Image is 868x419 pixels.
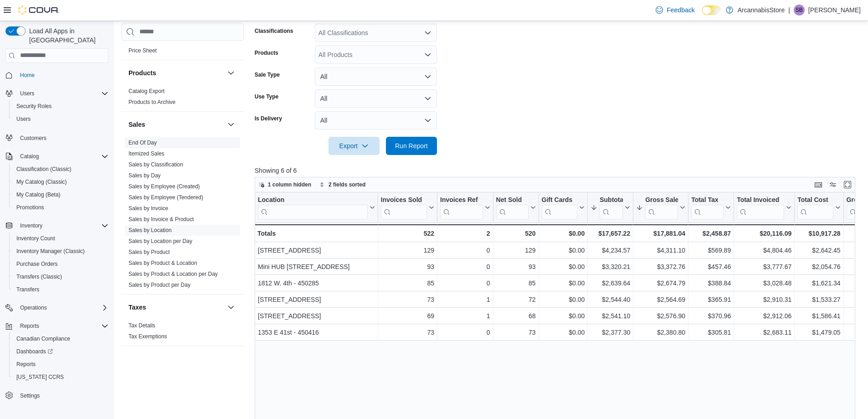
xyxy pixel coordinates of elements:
[591,294,630,305] div: $2,544.40
[797,245,840,256] div: $2,642.45
[128,183,200,190] span: Sales by Employee (Created)
[255,49,278,57] label: Products
[16,390,43,401] a: Settings
[702,15,703,16] span: Dark Mode
[128,322,155,329] a: Tax Details
[794,5,805,16] div: Shawn Bergman
[121,45,244,60] div: Pricing
[16,373,64,381] span: [US_STATE] CCRS
[440,310,490,321] div: 1
[440,196,490,219] button: Invoices Ref
[128,150,164,157] a: Itemized Sales
[226,302,236,313] button: Taxes
[128,260,197,266] a: Sales by Product & Location
[13,176,71,187] a: My Catalog (Classic)
[2,150,112,163] button: Catalog
[16,361,36,368] span: Reports
[9,232,112,245] button: Inventory Count
[128,194,203,201] a: Sales by Employee (Tendered)
[16,260,58,268] span: Purchase Orders
[691,196,724,205] div: Total Tax
[636,245,685,256] div: $4,311.10
[128,227,172,234] span: Sales by Location
[440,294,490,305] div: 1
[16,335,70,342] span: Canadian Compliance
[591,310,630,321] div: $2,541.10
[128,120,145,129] h3: Sales
[128,150,164,157] span: Itemized Sales
[315,111,437,129] button: All
[13,202,48,213] a: Promotions
[257,228,375,239] div: Totals
[440,245,490,256] div: 0
[258,245,375,256] div: [STREET_ADDRESS]
[20,392,40,399] span: Settings
[2,219,112,232] button: Inventory
[541,327,585,338] div: $0.00
[9,113,112,125] button: Users
[128,194,203,201] span: Sales by Employee (Tendered)
[496,294,535,305] div: 72
[13,176,108,187] span: My Catalog (Classic)
[13,189,108,200] span: My Catalog (Beta)
[652,1,698,19] a: Feedback
[813,179,824,190] button: Keyboard shortcuts
[737,310,791,321] div: $2,912.06
[128,172,161,179] span: Sales by Day
[797,294,840,305] div: $1,533.27
[797,310,840,321] div: $1,586.41
[797,327,840,338] div: $1,479.05
[797,261,840,272] div: $2,054.76
[13,259,108,269] span: Purchase Orders
[258,278,375,289] div: 1812 W. 4th - 450285
[16,321,108,331] span: Reports
[16,248,85,255] span: Inventory Manager (Classic)
[16,302,108,313] span: Operations
[128,205,168,212] span: Sales by Invoice
[842,179,853,190] button: Enter fullscreen
[797,228,840,239] div: $10,917.28
[808,5,861,16] p: [PERSON_NAME]
[9,283,112,296] button: Transfers
[738,5,785,16] p: ArcannabisStore
[2,68,112,82] button: Home
[20,153,39,160] span: Catalog
[737,294,791,305] div: $2,910.31
[13,164,108,175] span: Classification (Classic)
[128,161,183,168] a: Sales by Classification
[128,270,218,278] span: Sales by Product & Location per Day
[13,372,67,383] a: [US_STATE] CCRS
[20,304,47,311] span: Operations
[2,320,112,332] button: Reports
[315,89,437,108] button: All
[541,278,585,289] div: $0.00
[16,235,55,242] span: Inventory Count
[381,245,434,256] div: 129
[13,114,108,124] span: Users
[9,201,112,214] button: Promotions
[636,278,685,289] div: $2,674.79
[702,5,721,15] input: Dark Mode
[591,228,630,239] div: $17,657.22
[13,164,75,175] a: Classification (Classic)
[128,68,224,78] button: Products
[258,310,375,321] div: [STREET_ADDRESS]
[496,310,535,321] div: 68
[128,333,167,340] span: Tax Exemptions
[128,183,200,190] a: Sales by Employee (Created)
[315,67,437,86] button: All
[258,294,375,305] div: [STREET_ADDRESS]
[13,189,64,200] a: My Catalog (Beta)
[128,47,157,54] a: Price Sheet
[691,245,731,256] div: $569.89
[797,196,833,219] div: Total Cost
[121,137,244,294] div: Sales
[9,245,112,258] button: Inventory Manager (Classic)
[334,137,374,155] span: Export
[796,5,803,16] span: SB
[9,100,112,113] button: Security Roles
[121,320,244,346] div: Taxes
[226,119,236,130] button: Sales
[20,322,39,330] span: Reports
[128,47,157,54] span: Price Sheet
